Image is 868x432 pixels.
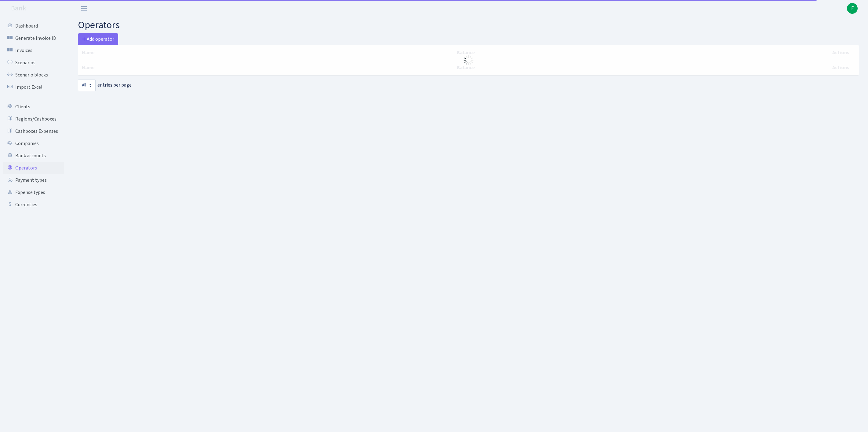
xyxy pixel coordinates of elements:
[3,69,64,81] a: Scenario blocks
[3,199,64,211] a: Currencies
[76,3,92,13] button: Toggle navigation
[3,101,64,113] a: Clients
[78,33,118,45] a: Add operator
[847,3,858,14] a: F
[3,57,64,69] a: Scenarios
[82,36,114,43] span: Add operator
[78,80,96,91] select: entries per page
[3,162,64,174] a: Operators
[3,186,64,199] a: Expense types
[3,20,64,32] a: Dashboard
[78,18,120,32] span: operators
[3,174,64,186] a: Payment types
[3,81,64,93] a: Import Excel
[3,125,64,137] a: Cashboxes Expenses
[3,44,64,57] a: Invoices
[3,137,64,150] a: Companies
[464,55,473,65] img: Processing...
[3,113,64,125] a: Regions/Cashboxes
[3,32,64,44] a: Generate Invoice ID
[78,80,132,91] label: entries per page
[3,150,64,162] a: Bank accounts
